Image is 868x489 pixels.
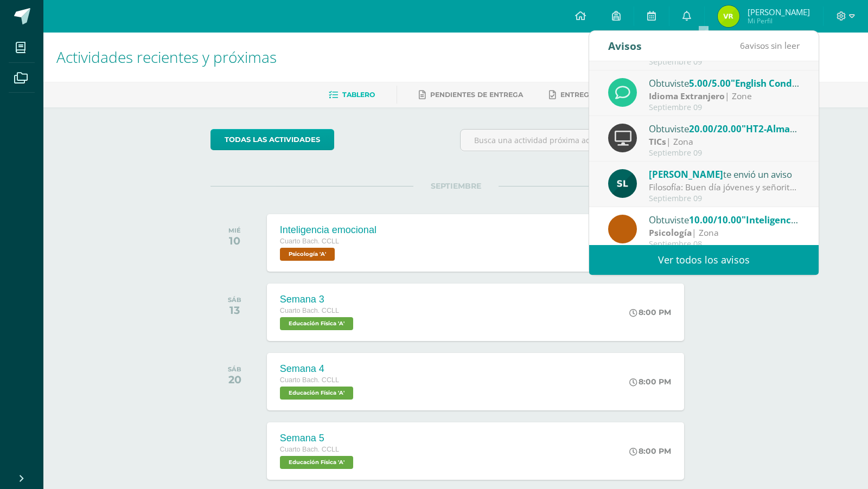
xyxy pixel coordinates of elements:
[649,149,800,158] div: Septiembre 09
[228,227,241,234] div: MIÉ
[413,181,499,191] span: SEPTIEMBRE
[549,86,609,104] a: Entregadas
[649,181,800,194] div: Filosofía: Buen día jóvenes y señoritas En el periodo de filosofía crear una infografía digital c...
[210,129,334,150] a: todas las Actividades
[689,77,731,89] span: 5.00/5.00
[560,91,609,99] span: Entregadas
[608,31,642,61] div: Avisos
[740,40,800,52] span: avisos sin leer
[649,167,800,181] div: te envió un aviso
[589,245,819,275] a: Ver todos los avisos
[280,376,339,384] span: Cuarto Bach. CCLL
[649,168,723,181] span: [PERSON_NAME]
[280,387,353,400] span: Educación Física 'A'
[740,40,745,52] span: 6
[649,103,800,112] div: Septiembre 09
[742,214,860,226] span: "Inteligencias múltiples 2"
[608,169,637,198] img: aeec87acf9f73d1a1c3505d5770713a8.png
[280,237,339,245] span: Cuarto Bach. CCLL
[419,86,523,104] a: Pendientes de entrega
[430,91,523,99] span: Pendientes de entrega
[228,365,241,373] div: SÁB
[649,240,800,249] div: Septiembre 08
[649,76,800,90] div: Obtuviste en
[649,227,692,239] strong: Psicología
[649,57,800,67] div: Septiembre 09
[748,16,810,25] span: Mi Perfil
[228,373,241,386] div: 20
[689,214,742,226] span: 10.00/10.00
[629,377,671,387] div: 8:00 PM
[649,227,800,239] div: | Zona
[748,7,810,17] span: [PERSON_NAME]
[228,304,241,317] div: 13
[718,5,739,27] img: 8dfe248038fde8d0c27344052f3b737e.png
[689,123,742,135] span: 20.00/20.00
[649,136,800,148] div: | Zona
[461,130,701,151] input: Busca una actividad próxima aquí...
[280,294,356,305] div: Semana 3
[742,123,848,135] span: "HT2-Almacenamiento"
[649,121,800,136] div: Obtuviste en
[649,90,725,102] strong: Idioma Extranjero
[629,307,671,317] div: 8:00 PM
[280,317,353,330] span: Educación Física 'A'
[342,91,375,99] span: Tablero
[280,248,335,261] span: Psicología 'A'
[280,363,356,375] div: Semana 4
[649,90,800,102] div: | Zone
[280,433,356,444] div: Semana 5
[280,224,376,236] div: Inteligencia emocional
[649,213,800,227] div: Obtuviste en
[329,86,375,104] a: Tablero
[56,47,277,67] span: Actividades recientes y próximas
[228,296,241,304] div: SÁB
[649,194,800,203] div: Septiembre 09
[629,446,671,456] div: 8:00 PM
[280,456,353,469] span: Educación Física 'A'
[228,234,241,247] div: 10
[649,136,666,147] strong: TICs
[280,307,339,314] span: Cuarto Bach. CCLL
[280,446,339,453] span: Cuarto Bach. CCLL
